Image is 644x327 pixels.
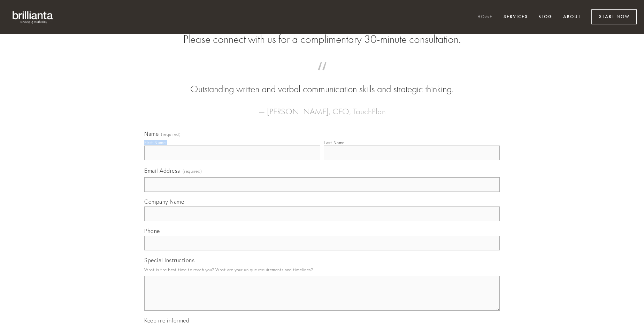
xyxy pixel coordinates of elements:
[144,265,500,274] p: What is the best time to reach you? What are your unique requirements and timelines?
[499,11,532,23] a: Services
[155,69,489,83] span: “
[144,227,160,234] span: Phone
[7,7,59,27] img: brillianta - research, strategy, marketing
[155,96,489,118] figcaption: — [PERSON_NAME], CEO, TouchPlan
[183,166,202,176] span: (required)
[144,33,500,46] h2: Please connect with us for a complimentary 30-minute consultation.
[155,69,489,96] blockquote: Outstanding written and verbal communication skills and strategic thinking.
[591,9,637,24] a: Start Now
[534,11,557,23] a: Blog
[144,167,180,174] span: Email Address
[144,130,159,137] span: Name
[559,11,585,23] a: About
[161,132,181,137] span: (required)
[144,198,184,205] span: Company Name
[324,140,345,145] div: Last Name
[144,257,194,264] span: Special Instructions
[144,140,166,145] div: First Name
[473,11,497,23] a: Home
[144,317,189,324] span: Keep me informed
